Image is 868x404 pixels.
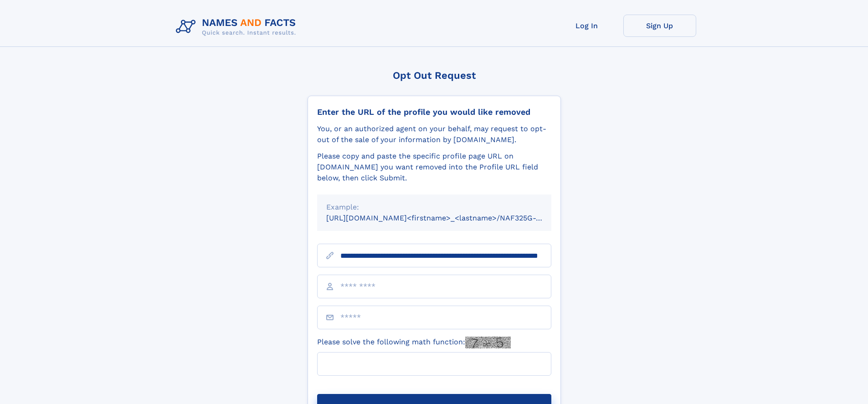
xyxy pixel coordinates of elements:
[308,70,561,81] div: Opt Out Request
[326,214,569,222] small: [URL][DOMAIN_NAME]<firstname>_<lastname>/NAF325G-xxxxxxxx
[317,123,551,145] div: You, or an authorized agent on your behalf, may request to opt-out of the sale of your informatio...
[623,15,696,37] a: Sign Up
[172,15,303,39] img: Logo Names and Facts
[550,15,623,37] a: Log In
[317,107,551,117] div: Enter the URL of the profile you would like removed
[326,202,542,213] div: Example:
[317,151,551,184] div: Please copy and paste the specific profile page URL on [DOMAIN_NAME] you want removed into the Pr...
[317,337,511,348] label: Please solve the following math function:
